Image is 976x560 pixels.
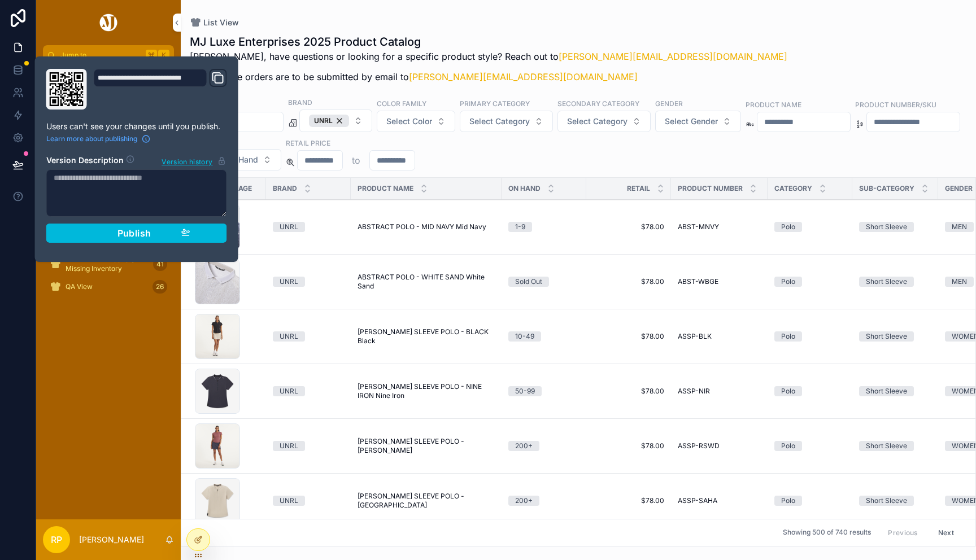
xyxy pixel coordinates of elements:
a: Learn more about publishing [46,134,151,143]
span: Retail [627,184,650,193]
span: ASSP-BLK [678,332,712,341]
span: Showing 500 of 740 results [783,528,871,537]
a: ASSP-NIR [678,387,761,396]
a: ABSTRACT POLO - WHITE SAND White Sand [358,273,495,291]
h1: MJ Luxe Enterprises 2025 Product Catalog [190,34,787,50]
div: UNRL [280,441,298,451]
span: ASSP-RSWD [678,441,720,450]
div: 41 [153,257,167,271]
a: 1-9 [508,222,579,232]
span: INTERNAL - Products Missing Inventory [66,255,149,273]
a: $78.00 [593,387,664,396]
span: ABST-WBGE [678,277,718,286]
a: Short Sleeve [859,496,931,506]
div: MEN [952,222,967,232]
div: MEN [952,277,967,287]
button: Select Button [460,111,553,132]
a: [PERSON_NAME][EMAIL_ADDRESS][DOMAIN_NAME] [409,71,638,82]
div: Polo [781,441,795,451]
a: UNRL [273,331,344,342]
span: ABST-MNVY [678,222,719,231]
div: Short Sleeve [866,386,907,396]
a: 200+ [508,441,579,451]
div: 50-99 [515,386,535,396]
label: Gender [655,98,683,108]
div: UNRL [280,386,298,396]
a: List View [190,17,239,28]
div: UNRL [280,222,298,232]
a: 10-49 [508,331,579,342]
a: Short Sleeve [859,222,931,232]
span: RP [51,533,62,546]
span: ASSP-NIR [678,387,710,396]
a: ABST-MNVY [678,222,761,231]
a: [PERSON_NAME] SLEEVE POLO - [PERSON_NAME] [358,437,495,455]
span: Jump to... [60,51,141,60]
span: K [159,51,168,60]
div: 1-9 [515,222,525,232]
div: UNRL [280,277,298,287]
span: Version history [162,155,212,167]
h2: Version Description [46,155,124,167]
button: Unselect UNRL [309,115,349,127]
label: Secondary Category [557,98,639,108]
a: Polo [774,386,846,396]
button: Publish [46,224,227,243]
span: Learn more about publishing [46,134,137,143]
a: ASSP-RSWD [678,441,761,450]
span: Gender [945,184,973,193]
a: $78.00 [593,441,664,450]
button: Select Button [655,111,741,132]
a: Polo [774,331,846,342]
button: Select Button [299,110,372,132]
span: Product Name [358,184,413,193]
a: ABST-WBGE [678,277,761,286]
a: UNRL [273,277,344,287]
span: Category [774,184,812,193]
a: UNRL [273,386,344,396]
p: [PERSON_NAME], have questions or looking for a specific product style? Reach out to [190,50,787,63]
a: Polo [774,496,846,506]
a: Short Sleeve [859,441,931,451]
a: Polo [774,441,846,451]
a: Sold Out [508,277,579,287]
span: Brand [273,184,297,193]
label: Primary Category [460,98,530,108]
span: Publish [117,228,151,239]
span: [PERSON_NAME] SLEEVE POLO - [GEOGRAPHIC_DATA] [358,492,495,510]
a: $78.00 [593,332,664,341]
p: [PERSON_NAME] [79,534,144,545]
div: Short Sleeve [866,496,907,506]
span: Product Number [678,184,743,193]
a: ABSTRACT POLO - MID NAVY Mid Navy [358,222,495,231]
a: UNRL [273,222,344,232]
div: Short Sleeve [866,441,907,451]
p: All purchase orders are to be submitted by email to [190,70,787,84]
a: INTERNAL - Products Missing Inventory41 [43,254,174,274]
a: Polo [774,277,846,287]
span: Select Category [567,116,628,127]
a: UNRL [273,496,344,506]
span: On Hand [508,184,541,193]
a: Short Sleeve [859,331,931,342]
span: ABSTRACT POLO - MID NAVY Mid Navy [358,222,486,231]
a: $78.00 [593,277,664,286]
p: Users can't see your changes until you publish. [46,121,227,132]
a: 200+ [508,496,579,506]
a: 50-99 [508,386,579,396]
div: Sold Out [515,277,542,287]
div: UNRL [309,115,349,127]
label: Color Family [377,98,426,108]
a: [PERSON_NAME] SLEEVE POLO - BLACK Black [358,327,495,345]
label: Product Number/SKU [855,99,936,110]
a: Short Sleeve [859,386,931,396]
span: QA View [66,282,93,291]
span: Select Color [386,116,432,127]
a: $78.00 [593,496,664,505]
